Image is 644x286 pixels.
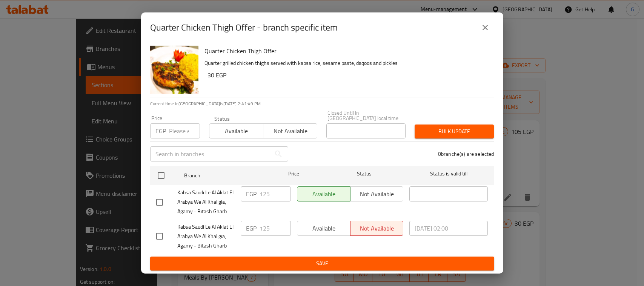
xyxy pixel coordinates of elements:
[169,123,200,138] input: Please enter price
[150,100,494,107] p: Current time in [GEOGRAPHIC_DATA] is [DATE] 2:41:49 PM
[212,126,260,137] span: Available
[269,169,319,178] span: Price
[476,18,494,37] button: close
[177,222,235,251] span: Kabsa Saudi Le Al Aklat El Arabya We Al Khaligia, Agamy - Bitash Gharb
[155,126,166,135] p: EGP
[150,46,198,94] img: Quarter Chicken Thigh Offer
[438,150,494,158] p: 0 branche(s) are selected
[409,169,488,178] span: Status is valid till
[156,259,488,268] span: Save
[150,146,271,161] input: Search in branches
[150,22,338,34] h2: Quarter Chicken Thigh Offer - branch specific item
[177,188,235,216] span: Kabsa Saudi Le Al Aklat El Arabya We Al Khaligia, Agamy - Bitash Gharb
[260,186,291,201] input: Please enter price
[184,171,263,180] span: Branch
[260,221,291,236] input: Please enter price
[150,257,494,271] button: Save
[415,125,494,138] button: Bulk update
[207,70,488,80] h6: 30 EGP
[266,126,314,137] span: Not available
[263,123,317,138] button: Not available
[209,123,263,138] button: Available
[246,224,257,233] p: EGP
[204,46,488,56] h6: Quarter Chicken Thigh Offer
[325,169,403,178] span: Status
[421,127,488,136] span: Bulk update
[246,189,257,198] p: EGP
[204,58,488,68] p: Quarter grilled chicken thighs served with kabsa rice, sesame paste, daqoos and pickles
